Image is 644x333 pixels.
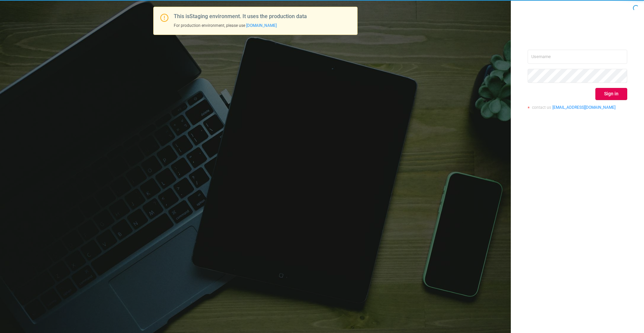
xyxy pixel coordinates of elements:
input: Username [528,50,627,64]
i: icon: exclamation-circle [160,14,168,22]
span: For production environment, please use [174,23,277,28]
span: This is Staging environment. It uses the production data [174,13,307,19]
a: [DOMAIN_NAME] [246,23,277,28]
a: [EMAIL_ADDRESS][DOMAIN_NAME] [552,105,615,110]
button: Sign in [595,88,627,100]
span: contact us [532,105,551,110]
